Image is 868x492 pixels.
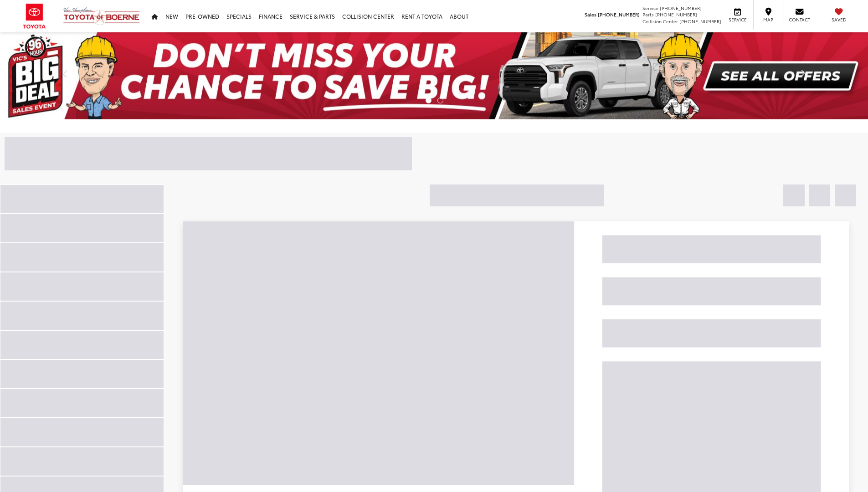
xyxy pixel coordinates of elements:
[727,16,748,23] span: Service
[63,7,140,26] img: Vic Vaughan Toyota of Boerne
[598,11,640,18] span: [PHONE_NUMBER]
[789,16,810,23] span: Contact
[642,11,654,18] span: Parts
[829,16,849,23] span: Saved
[642,18,678,25] span: Collision Center
[642,5,658,11] span: Service
[758,16,778,23] span: Map
[585,11,596,18] span: Sales
[655,11,697,18] span: [PHONE_NUMBER]
[679,18,721,25] span: [PHONE_NUMBER]
[660,5,702,11] span: [PHONE_NUMBER]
